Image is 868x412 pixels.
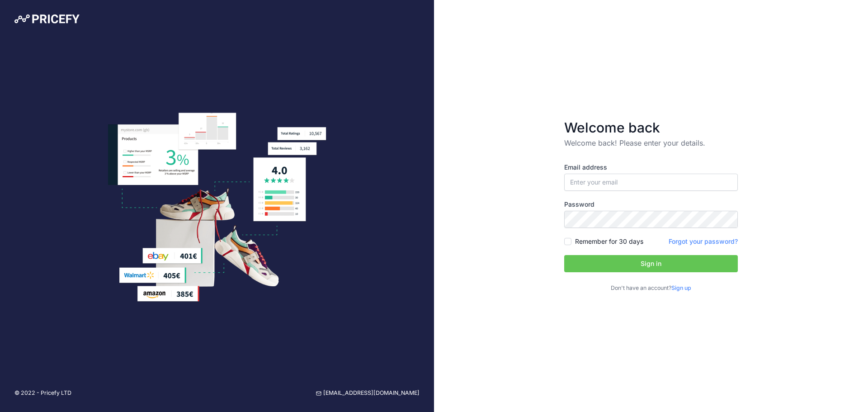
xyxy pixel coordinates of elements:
[564,119,738,136] h3: Welcome back
[669,237,738,245] a: Forgot your password?
[316,389,420,398] a: [EMAIL_ADDRESS][DOMAIN_NAME]
[564,163,738,172] label: Email address
[14,389,71,398] p: © 2022 - Pricefy LTD
[575,237,643,246] label: Remember for 30 days
[564,200,738,209] label: Password
[564,284,738,293] p: Don't have an account?
[564,174,738,191] input: Enter your email
[564,137,738,148] p: Welcome back! Please enter your details.
[14,14,80,24] img: Pricefy
[564,255,738,272] button: Sign in
[671,284,691,291] a: Sign up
